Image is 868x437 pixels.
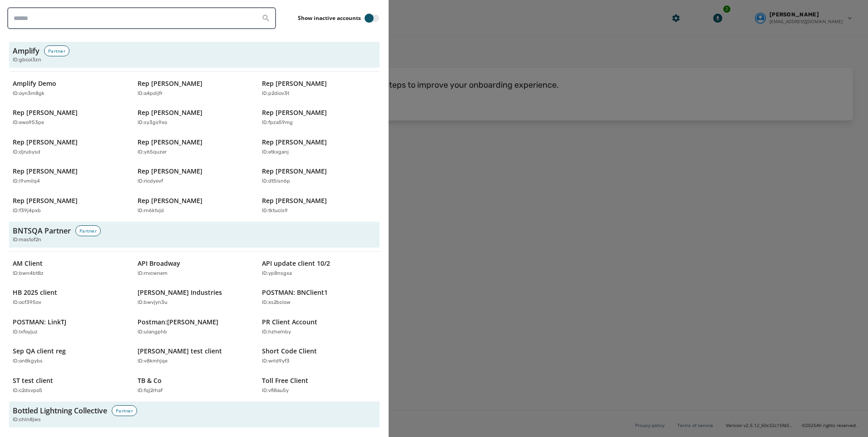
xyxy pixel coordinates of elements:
[9,193,130,218] button: Rep [PERSON_NAME]ID:f39j4pxb
[262,288,328,297] p: POSTMAN: BNClient1
[13,376,53,385] p: ST test client
[138,318,218,327] p: Postman:[PERSON_NAME]
[262,79,327,88] p: Rep [PERSON_NAME]
[258,163,380,189] button: Rep [PERSON_NAME]ID:dt5isn6p
[258,314,380,340] button: PR Client AccountID:hzhernby
[13,270,44,278] p: ID: bwn4bt8z
[298,15,361,22] label: Show inactive accounts
[44,45,69,56] div: Partner
[9,104,130,130] button: Rep [PERSON_NAME]ID:ewo953pe
[13,196,78,205] p: Rep [PERSON_NAME]
[13,79,56,88] p: Amplify Demo
[9,284,130,310] button: HB 2025 clientID:ocf395ov
[13,318,66,327] p: POSTMAN: LinkTJ
[13,56,41,64] span: ID: gbcoi3zn
[9,314,130,340] button: POSTMAN: LinkTJID:lxfoyjuz
[258,104,380,130] button: Rep [PERSON_NAME]ID:fpza59mg
[262,376,308,385] p: Toll Free Client
[134,255,255,281] button: API BroadwayID:rrvcwnem
[262,108,327,117] p: Rep [PERSON_NAME]
[138,347,222,356] p: [PERSON_NAME] test client
[9,255,130,281] button: AM ClientID:bwn4bt8z
[138,328,167,336] p: ID: ulangphb
[9,163,130,189] button: Rep [PERSON_NAME]ID:i9vmilq4
[112,405,137,416] div: Partner
[262,358,290,365] p: ID: wrid9yf3
[258,372,380,398] button: Toll Free ClientID:vfi8au5y
[134,104,255,130] button: Rep [PERSON_NAME]ID:sy3gs9xo
[13,138,78,147] p: Rep [PERSON_NAME]
[262,207,288,215] p: ID: tktucls9
[13,259,43,268] p: AM Client
[262,90,289,98] p: ID: p2diov3t
[258,134,380,160] button: Rep [PERSON_NAME]ID:etkxganj
[13,288,57,297] p: HB 2025 client
[138,376,162,385] p: TB & Co
[13,45,39,56] h3: Amplify
[138,167,202,176] p: Rep [PERSON_NAME]
[262,167,327,176] p: Rep [PERSON_NAME]
[138,79,202,88] p: Rep [PERSON_NAME]
[258,193,380,218] button: Rep [PERSON_NAME]ID:tktucls9
[138,259,180,268] p: API Broadway
[134,372,255,398] button: TB & CoID:fqj2rhaf
[134,163,255,189] button: Rep [PERSON_NAME]ID:ricdyevf
[138,270,168,278] p: ID: rrvcwnem
[9,402,380,427] button: Bottled Lightning CollectivePartnerID:chln8jws
[262,196,327,205] p: Rep [PERSON_NAME]
[9,343,130,369] button: Sep QA client regID:on8kgybs
[13,178,40,185] p: ID: i9vmilq4
[262,328,291,336] p: ID: hzhernby
[13,225,71,236] h3: BNTSQA Partner
[258,343,380,369] button: Short Code ClientID:wrid9yf3
[13,90,44,98] p: ID: oyn3m8gk
[9,42,380,68] button: AmplifyPartnerID:gbcoi3zn
[262,387,289,395] p: ID: vfi8au5y
[138,178,163,185] p: ID: ricdyevf
[9,75,130,101] button: Amplify DemoID:oyn3m8gk
[138,149,167,156] p: ID: y65quzer
[13,207,41,215] p: ID: f39j4pxb
[138,138,202,147] p: Rep [PERSON_NAME]
[138,207,164,215] p: ID: rn6ktvjd
[9,372,130,398] button: ST test clientID:c2dsvpo5
[134,134,255,160] button: Rep [PERSON_NAME]ID:y65quzer
[134,343,255,369] button: [PERSON_NAME] test clientID:v8kmhjqe
[262,347,317,356] p: Short Code Client
[134,314,255,340] button: Postman:[PERSON_NAME]ID:ulangphb
[138,108,202,117] p: Rep [PERSON_NAME]
[262,178,290,185] p: ID: dt5isn6p
[262,299,291,307] p: ID: xs2bciow
[13,119,44,127] p: ID: ewo953pe
[258,255,380,281] button: API update client 10/2ID:yp8nsgxa
[13,387,42,395] p: ID: c2dsvpo5
[138,90,163,98] p: ID: a4pdijfr
[13,167,78,176] p: Rep [PERSON_NAME]
[13,358,43,365] p: ID: on8kgybs
[9,134,130,160] button: Rep [PERSON_NAME]ID:djrubysd
[13,149,40,156] p: ID: djrubysd
[13,405,107,416] h3: Bottled Lightning Collective
[262,270,292,278] p: ID: yp8nsgxa
[138,288,222,297] p: [PERSON_NAME] Industries
[13,236,41,244] span: ID: mastof2n
[13,416,41,424] span: ID: chln8jws
[13,347,66,356] p: Sep QA client reg
[9,222,380,248] button: BNTSQA PartnerPartnerID:mastof2n
[258,75,380,101] button: Rep [PERSON_NAME]ID:p2diov3t
[13,328,38,336] p: ID: lxfoyjuz
[134,193,255,218] button: Rep [PERSON_NAME]ID:rn6ktvjd
[134,75,255,101] button: Rep [PERSON_NAME]ID:a4pdijfr
[75,225,101,236] div: Partner
[262,119,293,127] p: ID: fpza59mg
[138,119,167,127] p: ID: sy3gs9xo
[138,358,168,365] p: ID: v8kmhjqe
[262,138,327,147] p: Rep [PERSON_NAME]
[262,149,289,156] p: ID: etkxganj
[262,259,330,268] p: API update client 10/2
[138,196,202,205] p: Rep [PERSON_NAME]
[138,299,168,307] p: ID: bwvjyn3u
[134,284,255,310] button: [PERSON_NAME] IndustriesID:bwvjyn3u
[258,284,380,310] button: POSTMAN: BNClient1ID:xs2bciow
[13,108,78,117] p: Rep [PERSON_NAME]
